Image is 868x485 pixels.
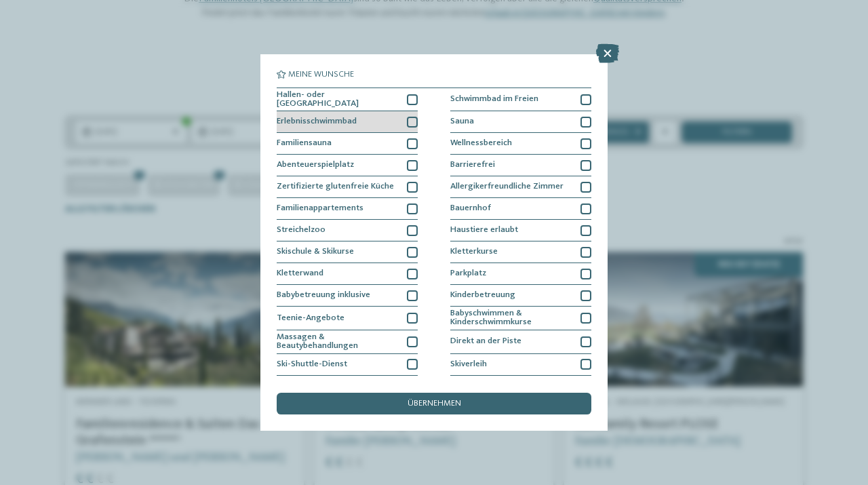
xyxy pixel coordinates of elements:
span: Wellnessbereich [450,139,512,148]
span: Zertifizierte glutenfreie Küche [277,182,394,191]
span: Babyschwimmen & Kinderschwimmkurse [450,309,572,327]
span: Babybetreuung inklusive [277,291,370,300]
span: Sauna [450,117,474,126]
span: Kinderbetreuung [450,291,515,300]
span: Meine Wünsche [288,71,354,79]
span: übernehmen [408,400,461,408]
span: Familiensauna [277,139,332,148]
span: Teenie-Angebote [277,314,344,323]
span: Massagen & Beautybehandlungen [277,333,399,351]
span: Kletterwand [277,269,323,278]
span: Streichelzoo [277,226,325,235]
span: Erlebnisschwimmbad [277,117,357,126]
span: Barrierefrei [450,161,495,170]
span: Abenteuerspielplatz [277,161,354,170]
span: Skischule & Skikurse [277,248,354,256]
span: Ski-Shuttle-Dienst [277,360,347,369]
span: Haustiere erlaubt [450,226,518,235]
span: Familienappartements [277,204,363,213]
span: Skiverleih [450,360,487,369]
span: Direkt an der Piste [450,337,521,346]
span: Kletterkurse [450,248,498,256]
span: Hallen- oder [GEOGRAPHIC_DATA] [277,91,399,109]
span: Allergikerfreundliche Zimmer [450,182,564,191]
span: Bauernhof [450,204,491,213]
span: Schwimmbad im Freien [450,95,538,104]
span: Parkplatz [450,269,486,278]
